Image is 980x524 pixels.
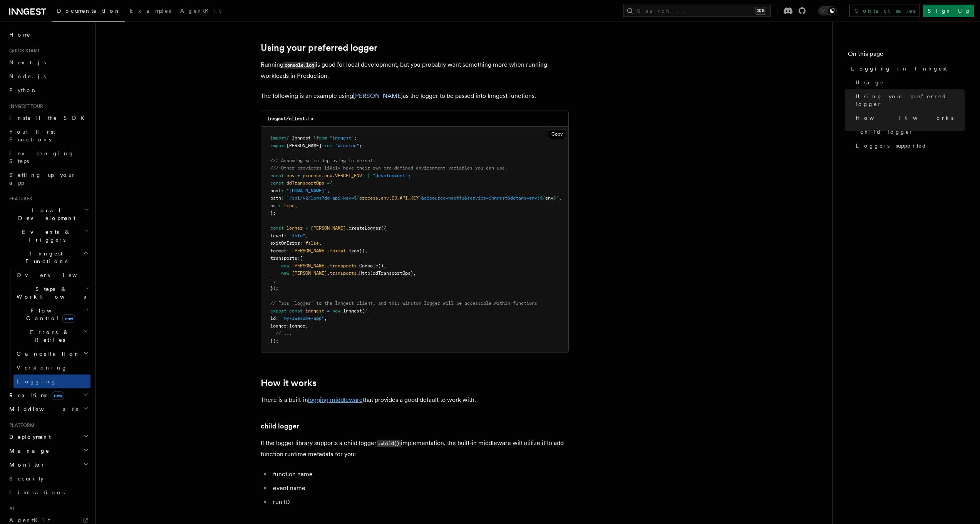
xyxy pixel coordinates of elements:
span: const [289,308,303,314]
span: "development" [373,173,408,178]
span: : [281,188,284,193]
span: env [381,195,389,201]
span: }); [270,338,278,344]
span: new [281,270,289,276]
span: [PERSON_NAME] [286,143,322,148]
span: : [276,316,278,321]
span: Inngest Functions [6,250,83,265]
button: Toggle dark mode [818,6,837,15]
span: Usage [856,79,884,86]
span: new [281,263,289,269]
span: const [270,225,284,231]
span: Errors & Retries [13,328,84,344]
span: Local Development [6,207,84,222]
span: Realtime [6,391,64,399]
a: AgentKit [176,2,226,21]
span: = [327,180,330,186]
li: function name [271,469,569,480]
span: Loggers supported [856,142,927,149]
span: { Inngest } [286,135,316,141]
span: .json [346,248,359,254]
p: If the logger library supports a child logger implementation, the built-in middleware will utiliz... [261,438,569,460]
span: ] [270,278,273,284]
span: . [389,195,392,201]
span: level [270,233,284,238]
span: ; [354,135,357,141]
span: Inngest [343,308,362,314]
a: Install the SDK [6,111,90,125]
span: ${ [540,195,545,201]
a: Overview [13,268,90,282]
span: Examples [130,8,171,14]
p: Running is good for local development, but you probably want something more when running workload... [261,59,569,81]
button: Local Development [6,203,90,225]
span: Documentation [57,8,121,14]
button: Deployment [6,430,90,444]
span: Node.js [9,73,46,79]
span: import [270,143,286,148]
a: Versioning [13,361,90,375]
a: Node.js [6,69,90,83]
a: Logging in Inngest [848,62,965,76]
code: inngest/client.ts [267,116,313,121]
span: , [273,278,276,284]
span: env [545,195,553,201]
span: } [553,195,556,201]
span: id [270,316,276,321]
a: Documentation [52,2,125,22]
p: The following is an example using as the logger to be passed into Inngest functions. [261,91,569,101]
span: "info" [289,233,305,238]
span: Logging [17,378,57,385]
span: [ [300,255,303,261]
span: [PERSON_NAME] [292,248,327,254]
span: }; [270,210,276,216]
span: . [378,195,381,201]
code: console.log [283,62,316,69]
button: Manage [6,444,90,458]
span: child logger [860,128,913,136]
a: Home [6,28,90,42]
span: ssl [270,203,278,208]
li: event name [271,483,569,494]
span: AgentKit [9,517,50,523]
span: : [300,240,303,246]
li: run ID [271,497,569,507]
span: new [62,314,75,323]
a: Security [6,472,90,485]
span: (ddTransportOps) [370,270,413,276]
span: = [327,308,330,314]
button: Copy [548,129,566,139]
span: : [284,233,286,238]
div: Inngest Functions [6,268,90,388]
span: exitOnError [270,240,300,246]
span: env [324,173,332,178]
span: format [270,248,286,254]
button: Flow Controlnew [13,304,90,325]
span: . [322,173,324,178]
span: logger [270,323,286,329]
button: Search...⌘K [623,5,771,17]
button: Monitor [6,458,90,472]
span: Security [9,475,44,482]
span: ${ [354,195,359,201]
span: .Http [357,270,370,276]
span: Python [9,87,37,93]
span: , [305,323,308,329]
span: , [327,188,330,193]
span: // ... [276,331,292,336]
a: Next.js [6,55,90,69]
span: Steps & Workflows [13,285,86,301]
span: VERCEL_ENV [335,173,362,178]
a: Setting up your app [6,168,90,190]
span: , [559,195,561,201]
span: &ddsource=nextjs&service=inngest&ddtags=env: [421,195,540,201]
span: Flow Control [13,307,85,322]
a: Logging [13,375,90,388]
span: "inngest" [330,135,354,141]
span: Platform [6,422,35,428]
span: : [297,255,300,261]
a: child logger [261,421,299,432]
p: There is a built-in that provides a good default to work with. [261,395,569,405]
span: from [322,143,332,148]
span: Versioning [17,364,67,371]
